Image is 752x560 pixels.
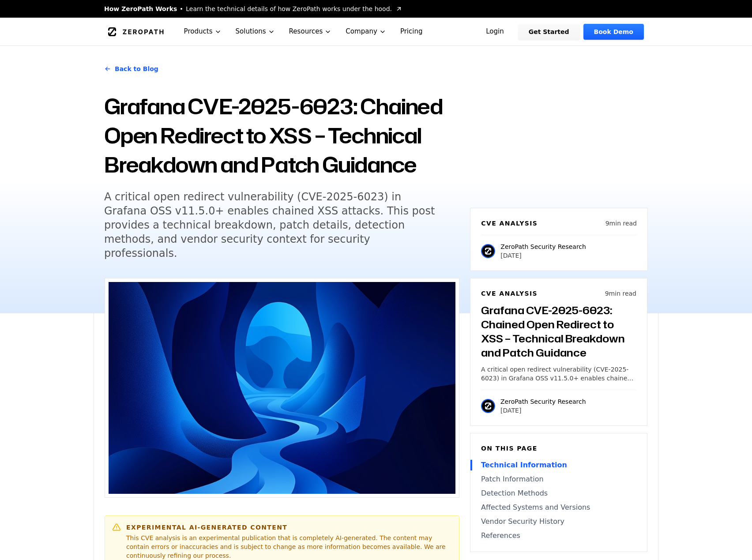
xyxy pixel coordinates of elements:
[94,18,658,45] nav: Global
[186,4,392,13] span: Learn the technical details of how ZeroPath works under the hood.
[481,488,636,499] a: Detection Methods
[500,251,586,260] p: [DATE]
[475,24,515,40] a: Login
[481,444,636,453] h6: On this page
[583,24,644,40] a: Book Demo
[605,289,636,298] p: 9 min read
[109,282,455,494] img: Grafana CVE-2025-6023: Chained Open Redirect to XSS – Technical Breakdown and Patch Guidance
[481,530,636,541] a: References
[500,397,586,406] p: ZeroPath Security Research
[481,474,636,485] a: Patch Information
[104,4,177,13] span: How ZeroPath Works
[481,399,495,413] img: ZeroPath Security Research
[104,190,443,260] h5: A critical open redirect vulnerability (CVE-2025-6023) in Grafana OSS v11.5.0+ enables chained XS...
[126,523,452,532] h6: Experimental AI-Generated Content
[177,18,229,45] button: Products
[481,303,636,360] h3: Grafana CVE-2025-6023: Chained Open Redirect to XSS – Technical Breakdown and Patch Guidance
[518,24,580,40] a: Get Started
[481,244,495,258] img: ZeroPath Security Research
[500,242,586,251] p: ZeroPath Security Research
[481,460,636,470] a: Technical Information
[481,365,636,383] p: A critical open redirect vulnerability (CVE-2025-6023) in Grafana OSS v11.5.0+ enables chained XS...
[500,406,586,415] p: [DATE]
[282,18,339,45] button: Resources
[481,289,538,298] h6: CVE Analysis
[104,4,402,13] a: How ZeroPath WorksLearn the technical details of how ZeroPath works under the hood.
[605,219,637,228] p: 9 min read
[104,56,158,81] a: Back to Blog
[481,516,636,527] a: Vendor Security History
[481,219,538,228] h6: CVE Analysis
[338,18,393,45] button: Company
[229,18,282,45] button: Solutions
[393,18,430,45] a: Pricing
[481,502,636,513] a: Affected Systems and Versions
[104,92,459,179] h1: Grafana CVE-2025-6023: Chained Open Redirect to XSS – Technical Breakdown and Patch Guidance
[126,534,452,560] p: This CVE analysis is an experimental publication that is completely AI-generated. The content may...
